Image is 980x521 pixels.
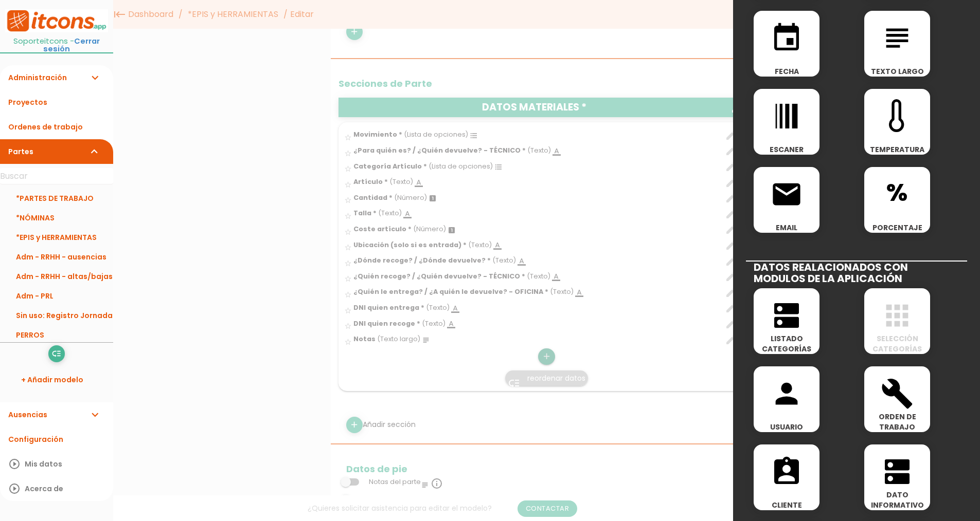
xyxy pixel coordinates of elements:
i: event [770,22,803,54]
span: FECHA [754,66,819,77]
i: line_weight [770,100,803,133]
i: apps [881,299,914,332]
span: SELECCIÓN CATEGORÍAS [864,333,930,354]
i: subject [881,22,914,54]
i: assignment_ind [770,455,803,488]
span: PORCENTAJE [864,222,930,233]
i: dns [770,299,803,332]
span: DATO INFORMATIVO [864,490,930,510]
span: TEXTO LARGO [864,66,930,77]
span: CLIENTE [754,500,819,510]
span: LISTADO CATEGORÍAS [754,333,819,354]
span: ESCANER [754,144,819,155]
i: person [770,377,803,410]
i: dns [881,455,914,488]
span: % [864,167,930,211]
h2: DATOS REALACIONADOS CON MODULOS DE LA APLICACIÓN [746,260,967,284]
i: email [770,178,803,211]
span: ORDEN DE TRABAJO [864,412,930,432]
span: TEMPERATURA [864,144,930,155]
span: USUARIO [754,422,819,432]
span: EMAIL [754,222,819,233]
i: build [881,377,914,410]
